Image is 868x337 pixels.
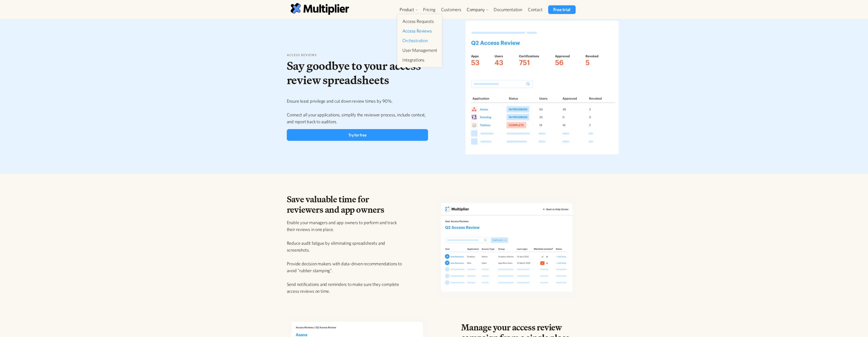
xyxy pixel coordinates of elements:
a: Access Requests [400,17,439,26]
a: Pricing [420,5,438,14]
a: User Management [400,46,439,55]
a: Free trial [548,5,575,14]
nav: Product [397,14,442,67]
div: Company [464,5,491,14]
a: Access Reviews [400,26,439,36]
div: Product [400,7,414,13]
img: Desktop and Mobile illustration [461,16,624,164]
a: Contact [525,5,545,14]
h1: Say goodbye to your access review spreadsheets [287,59,428,87]
p: Ensure least privilege and cut down review times by 90%. Connect all your applications, simplify ... [287,98,428,125]
span: Save valuable time for reviewers and app owners [287,192,384,216]
p: Enable your managers and app owners to perform and track their reviews in one place. Reduce audit... [287,219,403,301]
div: Company [467,7,485,13]
a: Orchestration [400,36,439,45]
a: Customers [438,5,464,14]
a: Try for free [287,129,428,141]
h6: Access reviews [287,53,428,58]
a: Documentation [491,5,525,14]
div: Product [397,5,420,14]
a: Integrations [400,55,439,65]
